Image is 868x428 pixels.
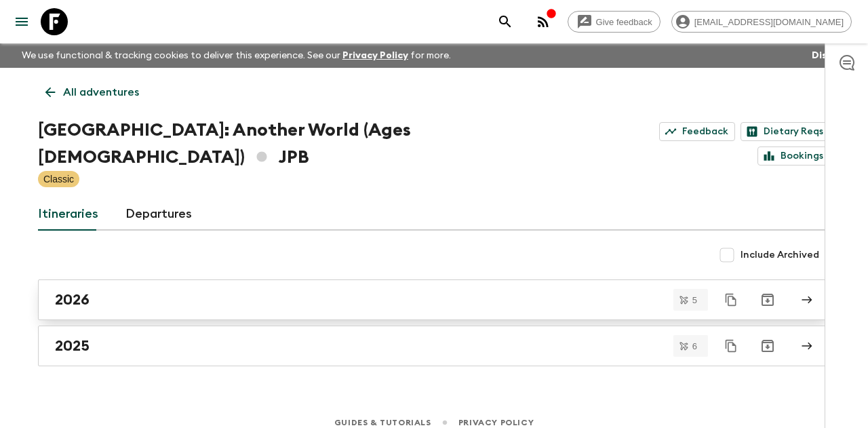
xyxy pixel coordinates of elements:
a: Privacy Policy [342,51,408,60]
p: We use functional & tracking cookies to deliver this experience. See our for more. [16,43,456,68]
h2: 2026 [55,291,90,309]
button: Archive [754,286,781,313]
h1: [GEOGRAPHIC_DATA]: Another World (Ages [DEMOGRAPHIC_DATA]) JPB [38,117,602,171]
a: All adventures [38,79,146,106]
a: 2025 [38,326,830,366]
button: Duplicate [719,334,743,358]
button: Archive [754,332,781,359]
a: 2026 [38,279,830,320]
a: Bookings [757,147,830,166]
span: Give feedback [589,17,660,27]
div: [EMAIL_ADDRESS][DOMAIN_NAME] [671,11,852,33]
a: Dietary Reqs [741,122,830,141]
button: menu [8,8,35,35]
a: Itineraries [38,198,98,231]
button: Dismiss [808,46,852,65]
a: Feedback [659,122,735,141]
a: Departures [125,198,192,231]
a: Give feedback [568,11,660,33]
button: Duplicate [719,288,743,312]
button: search adventures [492,8,519,35]
p: Classic [43,172,74,186]
p: All adventures [63,84,139,100]
h2: 2025 [55,337,90,355]
span: 6 [684,342,705,351]
span: Include Archived [741,248,819,262]
span: [EMAIL_ADDRESS][DOMAIN_NAME] [687,17,851,27]
span: 5 [684,296,705,305]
